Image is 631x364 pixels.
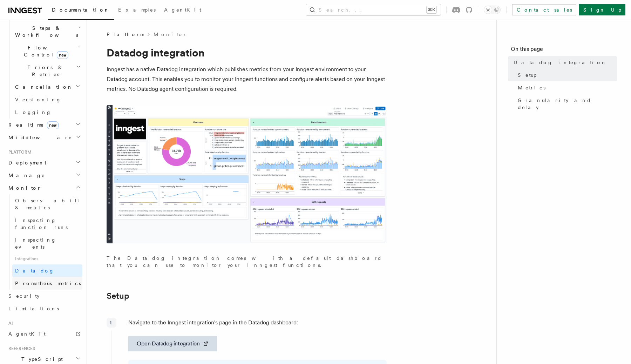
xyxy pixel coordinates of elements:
span: new [47,121,59,129]
button: Flow Controlnew [12,41,82,61]
div: Monitor [6,194,82,290]
span: AgentKit [164,7,201,13]
img: The default dashboard for the Inngest Datadog integration [107,105,387,243]
span: Datadog [15,268,54,274]
span: Inspecting events [15,237,56,250]
a: Inspecting function runs [12,214,82,234]
button: Realtimenew [6,119,82,131]
div: Inngest Functions [6,9,82,119]
span: Deployment [6,159,46,166]
span: Platform [6,149,32,155]
span: AgentKit [8,331,46,337]
span: References [6,346,35,351]
a: Sign Up [579,4,625,15]
a: Monitor [154,31,187,38]
span: Integrations [12,253,82,264]
div: 1 [107,318,116,328]
a: Granularity and delay [515,94,617,114]
a: AgentKit [160,2,205,19]
span: Steps & Workflows [12,25,78,39]
button: Search...⌘K [306,4,441,15]
button: Toggle dark mode [484,6,501,14]
a: Setup [107,291,129,301]
a: Inspecting events [12,234,82,253]
a: Open Datadog integration [128,336,217,351]
p: Inngest has a native Datadog integration which publishes metrics from your Inngest environment to... [107,65,387,94]
span: Documentation [52,7,110,13]
p: The Datadog integration comes with a default dashboard that you can use to monitor your Inngest f... [107,255,387,269]
span: Security [8,293,40,299]
span: new [57,51,68,59]
a: Limitations [6,302,82,315]
a: Documentation [48,2,114,20]
a: Prometheus metrics [12,277,82,290]
span: Logging [15,109,52,115]
a: Metrics [515,81,617,94]
span: Manage [6,172,45,179]
span: Inspecting function runs [15,217,68,230]
button: Manage [6,169,82,182]
span: Versioning [15,97,61,102]
span: Datadog integration [514,59,607,66]
span: Monitor [6,184,41,191]
button: Deployment [6,156,82,169]
button: Errors & Retries [12,61,82,81]
button: Middleware [6,131,82,144]
span: Granularity and delay [518,97,617,111]
span: Prometheus metrics [15,281,81,286]
a: Contact sales [512,4,576,15]
a: Setup [515,69,617,81]
span: Middleware [6,134,72,141]
span: Setup [518,72,536,79]
span: Limitations [8,306,59,311]
a: Versioning [12,93,82,106]
h1: Datadog integration [107,46,387,59]
button: Cancellation [12,81,82,93]
span: Flow Control [12,44,77,58]
span: Errors & Retries [12,64,76,78]
span: Observability & metrics [15,198,87,210]
span: Platform [107,31,144,38]
kbd: ⌘K [427,6,436,13]
a: Logging [12,106,82,119]
span: Examples [118,7,156,13]
a: Datadog integration [511,56,617,69]
a: Datadog [12,264,82,277]
span: AI [6,321,13,326]
p: Navigate to the Inngest integration's page in the Datadog dashboard: [128,318,387,328]
span: Cancellation [12,83,73,90]
a: Examples [114,2,160,19]
span: Metrics [518,84,545,91]
span: Realtime [6,121,59,128]
h4: On this page [511,45,617,56]
a: Security [6,290,82,302]
button: Monitor [6,182,82,194]
button: Steps & Workflows [12,22,82,41]
a: AgentKit [6,328,82,340]
a: Observability & metrics [12,194,82,214]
